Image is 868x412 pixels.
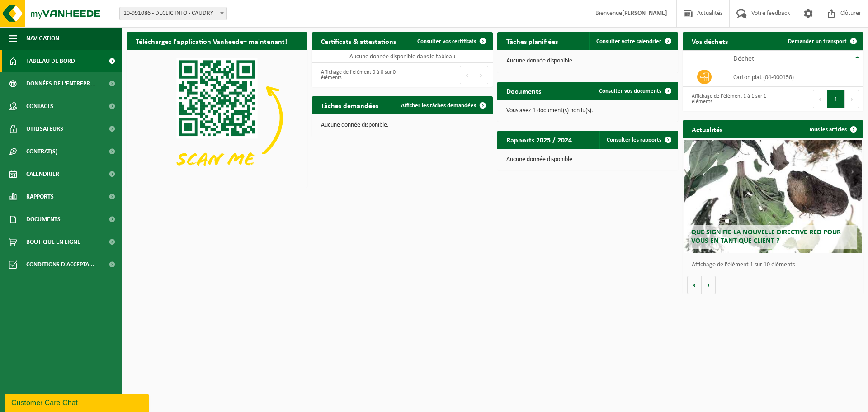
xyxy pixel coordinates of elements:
span: Contrat(s) [26,140,57,163]
h2: Tâches planifiées [497,32,567,50]
button: Next [845,90,859,108]
button: Vorige [687,276,702,294]
strong: [PERSON_NAME] [622,10,667,17]
td: Aucune donnée disponible dans le tableau [312,50,493,63]
h2: Documents [497,82,550,99]
span: Consulter vos certificats [417,38,476,44]
p: Affichage de l'élément 1 sur 10 éléments [692,262,859,268]
a: Afficher les tâches demandées [394,96,492,114]
span: Calendrier [26,163,59,185]
span: Utilisateurs [26,118,63,140]
span: Conditions d'accepta... [26,253,94,276]
button: Next [474,66,488,84]
p: Aucune donnée disponible. [321,122,484,128]
h2: Actualités [683,120,731,138]
span: Navigation [26,27,59,50]
div: Affichage de l'élément 1 à 1 sur 1 éléments [687,89,769,109]
span: Consulter votre calendrier [596,38,661,44]
span: Rapports [26,185,54,208]
h2: Téléchargez l'application Vanheede+ maintenant! [127,32,296,50]
h2: Certificats & attestations [312,32,405,50]
button: 1 [827,90,845,108]
span: Afficher les tâches demandées [401,103,476,109]
button: Volgende [702,276,716,294]
span: Demander un transport [788,38,847,44]
a: Consulter votre calendrier [589,32,677,50]
span: 10-991086 - DECLIC INFO - CAUDRY [119,7,227,20]
span: Données de l'entrepr... [26,72,95,95]
a: Consulter vos certificats [410,32,492,50]
p: Aucune donnée disponible [506,156,669,163]
h2: Tâches demandées [312,96,387,114]
p: Aucune donnée disponible. [506,58,669,64]
iframe: chat widget [5,392,151,412]
span: Consulter vos documents [599,88,661,94]
td: carton plat (04-000158) [726,67,863,87]
span: Boutique en ligne [26,231,80,253]
a: Demander un transport [781,32,863,50]
button: Previous [460,66,474,84]
span: Que signifie la nouvelle directive RED pour vous en tant que client ? [691,229,841,245]
h2: Rapports 2025 / 2024 [497,131,581,148]
img: Download de VHEPlus App [127,50,307,186]
p: Vous avez 1 document(s) non lu(s). [506,108,669,114]
a: Consulter vos documents [592,82,677,100]
a: Que signifie la nouvelle directive RED pour vous en tant que client ? [684,140,862,253]
h2: Vos déchets [683,32,737,50]
div: Affichage de l'élément 0 à 0 sur 0 éléments [316,65,398,85]
a: Consulter les rapports [599,131,677,149]
span: Contacts [26,95,53,118]
span: Tableau de bord [26,50,75,72]
button: Previous [813,90,827,108]
a: Tous les articles [802,120,863,138]
span: Déchet [733,55,754,62]
span: Documents [26,208,61,231]
span: 10-991086 - DECLIC INFO - CAUDRY [120,7,226,20]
